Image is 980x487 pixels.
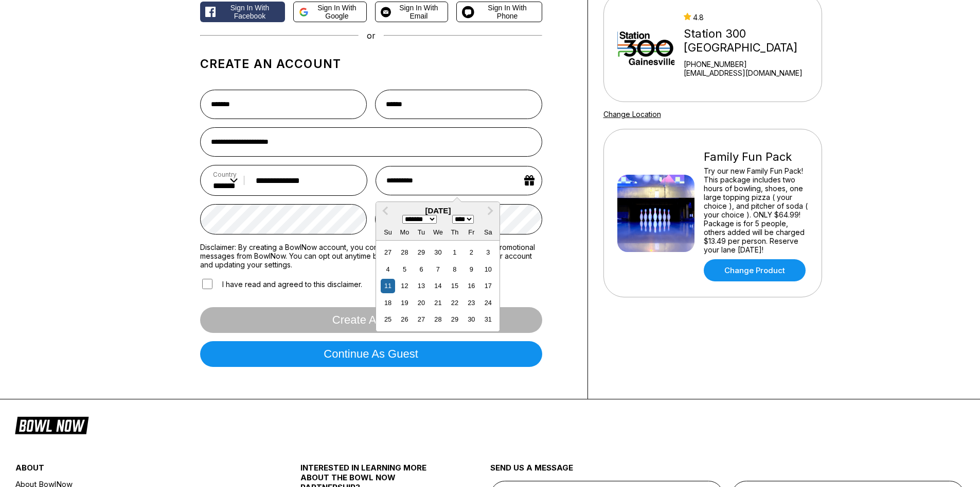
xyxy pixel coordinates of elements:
div: Th [448,225,461,239]
label: I have read and agreed to this disclaimer. [200,277,362,291]
div: Choose Friday, May 30th, 2025 [465,312,478,326]
label: Country [213,171,238,178]
h1: Create an account [200,57,542,71]
div: Choose Saturday, May 3rd, 2025 [481,245,495,259]
span: Sign in with Google [313,4,361,20]
div: Choose Tuesday, May 20th, 2025 [414,296,428,310]
div: Try our new Family Fun Pack! This package includes two hours of bowling, shoes, one large topping... [704,166,808,254]
div: Choose Thursday, May 29th, 2025 [448,312,461,326]
div: [DATE] [376,206,500,215]
span: Sign in with Email [395,4,442,20]
img: Family Fun Pack [617,175,694,252]
div: Choose Wednesday, May 7th, 2025 [431,262,445,276]
div: Choose Monday, May 19th, 2025 [398,296,412,310]
div: Mo [398,225,412,239]
div: Choose Thursday, May 22nd, 2025 [448,296,461,310]
div: Choose Tuesday, April 29th, 2025 [414,245,428,259]
div: [PHONE_NUMBER] [684,60,817,69]
div: Choose Friday, May 23rd, 2025 [465,296,478,310]
a: Change Location [603,110,661,119]
div: Choose Saturday, May 10th, 2025 [481,262,495,276]
img: Station 300 Gainesville [617,9,675,86]
div: Choose Sunday, April 27th, 2025 [381,245,395,259]
div: Choose Monday, May 12th, 2025 [398,279,412,293]
div: about [15,463,253,478]
div: Choose Wednesday, April 30th, 2025 [431,245,445,259]
div: We [431,225,445,239]
button: Sign in with Google [293,2,366,22]
div: Choose Monday, April 28th, 2025 [398,245,412,259]
div: Choose Tuesday, May 13th, 2025 [414,279,428,293]
div: Choose Wednesday, May 28th, 2025 [431,312,445,326]
div: Choose Monday, May 5th, 2025 [398,262,412,276]
a: [EMAIL_ADDRESS][DOMAIN_NAME] [684,69,817,77]
div: Choose Friday, May 9th, 2025 [465,262,478,276]
input: I have read and agreed to this disclaimer. [202,279,212,289]
label: Disclaimer: By creating a BowlNow account, you consent to receiving notifications and promotional... [200,243,542,269]
div: Choose Wednesday, May 14th, 2025 [431,279,445,293]
div: 4.8 [684,13,817,22]
div: send us a message [490,463,965,481]
div: Su [381,225,395,239]
div: Station 300 [GEOGRAPHIC_DATA] [684,27,817,55]
div: Choose Wednesday, May 21st, 2025 [431,296,445,310]
span: Sign in with Phone [478,4,537,20]
div: Choose Saturday, May 31st, 2025 [481,312,495,326]
span: Sign in with Facebook [220,4,280,20]
div: Choose Thursday, May 1st, 2025 [448,245,461,259]
div: Fr [465,225,478,239]
div: Tu [414,225,428,239]
div: Choose Tuesday, May 27th, 2025 [414,312,428,326]
div: Family Fun Pack [704,150,808,164]
div: Choose Friday, May 16th, 2025 [465,279,478,293]
div: Choose Thursday, May 8th, 2025 [448,262,461,276]
div: Choose Monday, May 26th, 2025 [398,312,412,326]
div: Choose Sunday, May 4th, 2025 [381,262,395,276]
button: Next Month [482,203,498,220]
div: Choose Saturday, May 24th, 2025 [481,296,495,310]
a: Change Product [704,259,806,281]
div: Choose Saturday, May 17th, 2025 [481,279,495,293]
button: Previous Month [377,203,394,220]
div: Choose Sunday, May 25th, 2025 [381,312,395,326]
div: Choose Sunday, May 11th, 2025 [381,279,395,293]
button: Sign in with Email [375,2,448,22]
div: Choose Sunday, May 18th, 2025 [381,296,395,310]
div: or [200,30,542,41]
div: Choose Tuesday, May 6th, 2025 [414,262,428,276]
div: Sa [481,225,495,239]
div: Choose Thursday, May 15th, 2025 [448,279,461,293]
button: Sign in with Facebook [200,2,286,22]
div: Choose Friday, May 2nd, 2025 [465,245,478,259]
button: Continue as guest [200,341,542,367]
button: Sign in with Phone [456,2,542,22]
div: month 2025-05 [380,244,496,328]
